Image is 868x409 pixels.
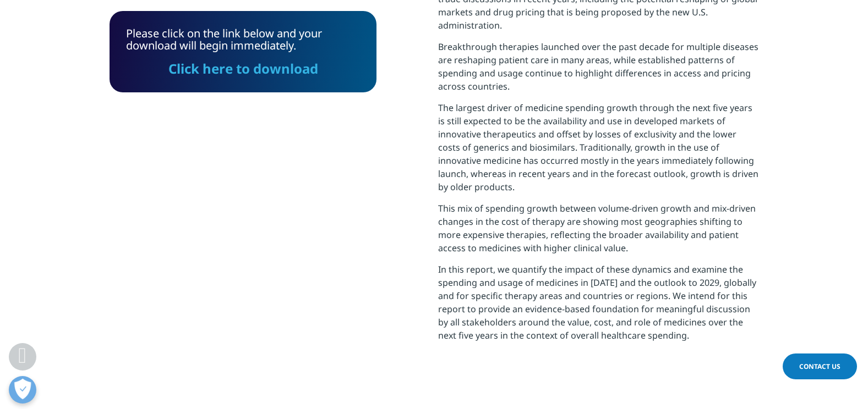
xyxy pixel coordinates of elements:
p: This mix of spending growth between volume-driven growth and mix-driven changes in the cost of th... [438,202,759,263]
p: In this report, we quantify the impact of these dynamics and examine the spending and usage of me... [438,263,759,350]
div: Please click on the link below and your download will begin immediately. [126,27,360,76]
span: Contact Us [799,362,840,371]
p: Breakthrough therapies launched over the past decade for multiple diseases are reshaping patient ... [438,40,759,101]
a: Click here to download [168,59,318,78]
button: Open Preferences [9,376,36,404]
a: Contact Us [783,353,857,379]
p: The largest driver of medicine spending growth through the next five years is still expected to b... [438,101,759,202]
